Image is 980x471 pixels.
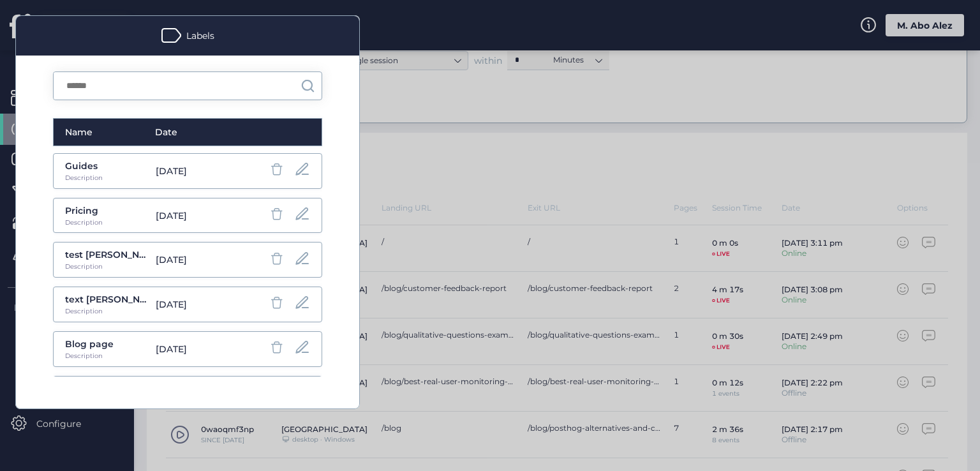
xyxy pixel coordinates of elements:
div: Description [65,218,100,228]
div: Pricing [65,204,149,218]
div: Name [65,125,155,139]
div: Description [65,173,100,183]
div: Description [65,262,100,272]
div: test [PERSON_NAME] [65,248,149,262]
div: Date [155,125,247,139]
div: Labels [186,29,214,43]
div: [DATE] [156,297,241,311]
div: [DATE] [156,342,241,356]
div: Labels [16,16,359,56]
div: [DATE] [156,209,241,223]
div: text [PERSON_NAME] [65,292,149,306]
div: Description [65,351,100,361]
div: [DATE] [156,253,241,267]
div: Guides [65,159,149,173]
div: Blog page [65,337,149,351]
div: Description [65,306,100,317]
div: [DATE] [156,164,241,178]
